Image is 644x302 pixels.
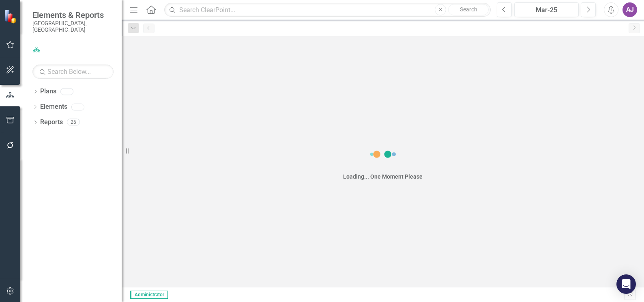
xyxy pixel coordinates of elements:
button: Search [448,4,489,15]
small: [GEOGRAPHIC_DATA], [GEOGRAPHIC_DATA] [32,20,114,33]
button: Mar-25 [514,2,579,17]
a: Elements [40,102,67,112]
span: Elements & Reports [32,10,114,20]
div: Open Intercom Messenger [616,274,636,294]
a: Reports [40,118,63,127]
img: ClearPoint Strategy [4,9,18,24]
input: Search Below... [32,65,114,79]
div: 26 [67,119,80,126]
div: Loading... One Moment Please [343,173,423,181]
input: Search ClearPoint... [164,3,491,17]
span: Administrator [130,291,168,299]
div: Mar-25 [517,5,576,15]
span: Search [460,6,477,13]
a: Plans [40,87,56,96]
button: AJ [623,2,637,17]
